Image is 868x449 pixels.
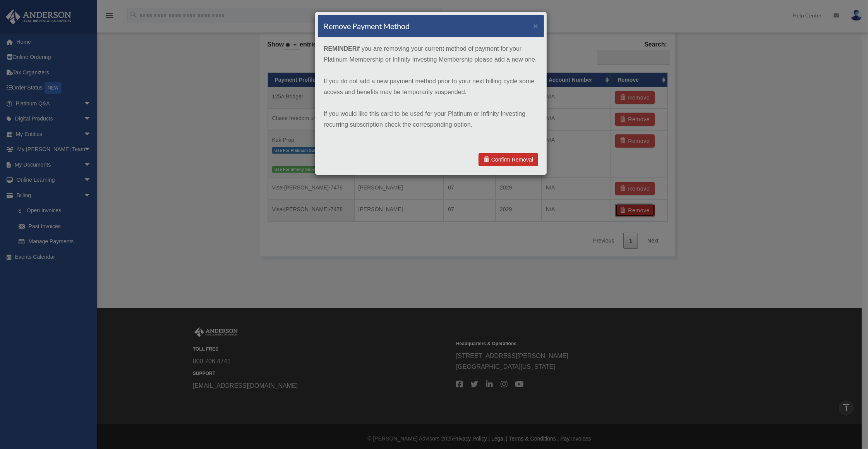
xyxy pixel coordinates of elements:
[479,153,538,166] a: Confirm Removal
[324,76,538,98] p: If you do not add a new payment method prior to your next billing cycle some access and benefits ...
[318,38,544,147] div: if you are removing your current method of payment for your Platinum Membership or Infinity Inves...
[533,22,538,30] button: ×
[324,108,538,130] p: If you would like this card to be used for your Platinum or Infinity Investing recurring subscrip...
[324,45,357,52] strong: REMINDER
[324,21,410,31] h4: Remove Payment Method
